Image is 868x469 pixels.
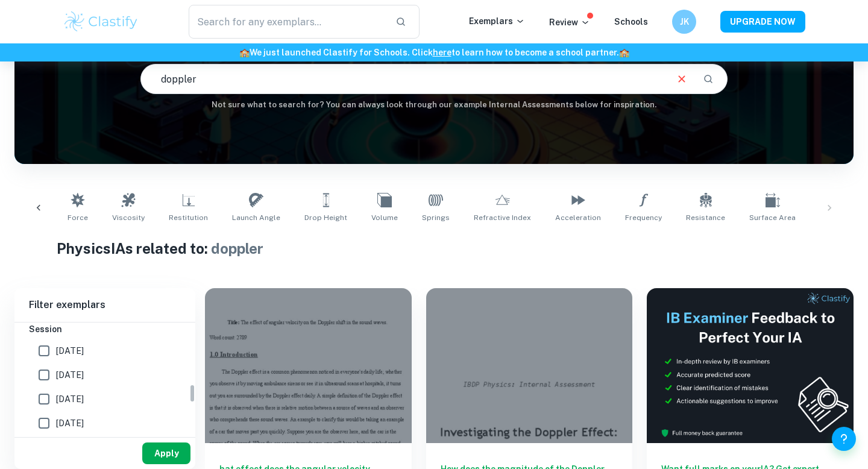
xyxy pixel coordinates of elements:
h1: Physics IAs related to: [57,238,812,259]
h6: Session [29,323,181,336]
button: Help and Feedback [832,427,856,451]
span: Viscosity [112,212,145,223]
span: Volume [371,212,398,223]
img: Thumbnail [647,288,854,443]
span: doppler [211,240,263,257]
h6: Not sure what to search for? You can always look through our example Internal Assessments below f... [14,99,854,111]
input: E.g. harmonic motion analysis, light diffraction experiments, sliding objects down a ramp... [141,62,665,96]
a: Schools [614,17,648,27]
span: [DATE] [56,417,84,430]
h6: We just launched Clastify for Schools. Click to learn how to become a school partner. [2,46,866,59]
span: [DATE] [56,368,84,382]
h6: Filter exemplars [14,288,195,322]
span: Force [68,212,88,223]
span: Drop Height [304,212,347,223]
span: Frequency [625,212,662,223]
span: Refractive Index [474,212,531,223]
a: here [433,48,451,57]
span: Acceleration [555,212,601,223]
span: 🏫 [239,48,250,57]
span: Resistance [686,212,725,223]
button: Apply [142,442,190,464]
button: Search [698,69,719,89]
span: Springs [422,212,450,223]
span: 🏫 [619,48,629,57]
input: Search for any exemplars... [189,5,386,39]
span: [DATE] [56,392,84,406]
p: Review [549,16,590,29]
button: Clear [670,68,693,90]
span: Restitution [169,212,208,223]
p: Exemplars [469,14,525,28]
button: JK [672,10,696,34]
span: [DATE] [56,344,84,357]
h6: JK [678,15,691,28]
img: Clastify logo [63,10,139,34]
span: Launch Angle [232,212,280,223]
button: UPGRADE NOW [720,11,805,33]
span: Surface Area [749,212,796,223]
